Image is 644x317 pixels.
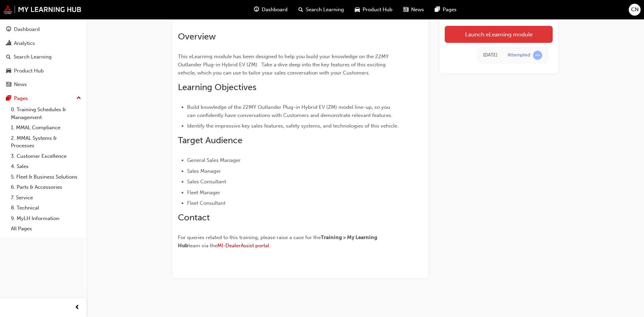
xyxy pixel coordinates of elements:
img: mmal [3,5,81,14]
span: Fleet Manager [187,189,220,196]
span: guage-icon [6,27,11,33]
a: 3. Customer Excellence [8,151,84,162]
span: Identify the impressive key sales features, safety systems, and technologies of this vehicle. [187,123,399,129]
span: Contact [178,212,210,223]
button: Pages [3,92,84,105]
a: Search Learning [3,51,84,63]
div: Dashboard [14,26,40,33]
a: Launch eLearning module [445,26,553,43]
a: 5. Fleet & Business Solutions [8,172,84,182]
span: Fleet Consultant [187,200,225,206]
span: Pages [443,6,457,14]
div: Pages [14,95,28,102]
span: Search Learning [306,6,344,14]
a: 9. MyLH Information [8,213,84,224]
span: CN [631,6,639,14]
span: search-icon [6,54,11,60]
a: news-iconNews [398,3,429,17]
span: General Sales Manager [187,157,241,163]
div: News [14,81,27,88]
span: car-icon [355,5,360,14]
a: 0. Training Schedules & Management [8,104,84,122]
span: pages-icon [6,96,11,102]
span: Dashboard [262,6,288,14]
button: CN [629,4,641,16]
a: 1. MMAL Compliance [8,122,84,133]
span: up-icon [76,94,81,103]
div: Attempted [508,52,530,59]
a: News [3,78,84,91]
a: Analytics [3,37,84,50]
a: All Pages [8,223,84,234]
span: For queries related to this training, please raise a case for the [178,234,321,240]
span: chart-icon [6,40,11,47]
span: guage-icon [254,5,259,14]
span: news-icon [403,5,408,14]
a: 8. Technical [8,203,84,213]
span: news-icon [6,82,11,88]
span: News [411,6,424,14]
span: Overview [178,31,216,42]
a: search-iconSearch Learning [293,3,349,17]
span: search-icon [298,5,303,14]
span: Learning Objectives [178,82,256,93]
span: Sales Manager [187,168,221,174]
span: . [269,243,271,249]
span: Sales Consultant [187,179,226,185]
button: DashboardAnalyticsSearch LearningProduct HubNews [3,22,84,92]
div: Search Learning [14,53,52,61]
div: Product Hub [14,67,44,75]
span: prev-icon [75,303,80,312]
a: car-iconProduct Hub [349,3,398,17]
a: MI-DealerAssist portal [217,243,269,249]
div: Analytics [14,39,35,47]
a: 6. Parts & Accessories [8,182,84,193]
div: Sat Sep 20 2025 11:29:13 GMT+1000 (Australian Eastern Standard Time) [483,51,497,59]
span: Product Hub [363,6,392,14]
span: Target Audience [178,135,242,146]
span: car-icon [6,68,11,74]
span: This eLearning module has been designed to help you build your knowledge on the 22MY Outlander Pl... [178,53,390,76]
span: Build knowledge of the 22MY Outlander Plug-in Hybrid EV (ZM) model line-up, so you can confidentl... [187,104,392,118]
a: Dashboard [3,23,84,36]
a: 4. Sales [8,161,84,172]
a: 7. Service [8,193,84,203]
a: pages-iconPages [429,3,462,17]
a: Product Hub [3,65,84,77]
a: 2. MMAL Systems & Processes [8,133,84,151]
span: team via the [188,243,217,249]
a: guage-iconDashboard [249,3,293,17]
span: pages-icon [435,5,440,14]
span: learningRecordVerb_ATTEMPT-icon [533,51,542,60]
